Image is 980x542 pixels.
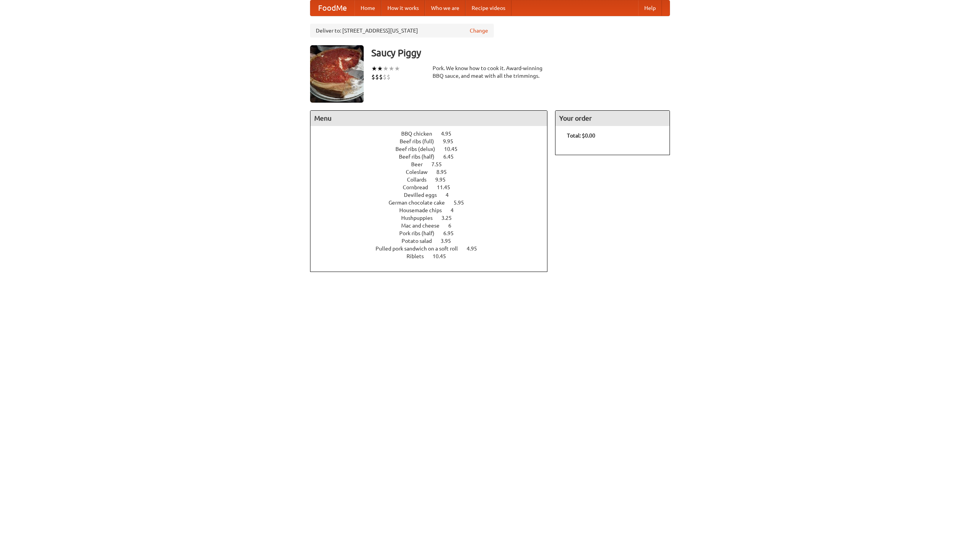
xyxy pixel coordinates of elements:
li: $ [387,73,390,81]
a: Change [470,27,488,34]
li: ★ [394,64,400,73]
span: Beef ribs (full) [400,138,442,144]
a: German chocolate cake 5.95 [389,200,478,206]
span: 3.95 [441,238,459,244]
a: Hushpuppies 3.25 [401,215,466,221]
li: ★ [383,64,389,73]
a: Who we are [425,0,465,16]
a: How it works [381,0,425,16]
li: $ [371,73,375,81]
a: Riblets 10.45 [407,253,460,259]
li: ★ [377,64,383,73]
span: 10.45 [444,146,465,152]
span: Cornbread [403,184,436,190]
a: Beef ribs (half) 6.45 [399,154,468,160]
span: Potato salad [402,238,439,244]
a: Beer 7.55 [411,161,456,167]
span: Beef ribs (half) [399,154,442,160]
span: 6 [448,223,459,229]
span: Devilled eggs [404,192,444,198]
a: Cornbread 11.45 [403,184,464,190]
span: Pulled pork sandwich on a soft roll [376,246,465,252]
li: ★ [371,64,377,73]
img: angular.jpg [310,45,364,103]
div: Pork. We know how to cook it. Award-winning BBQ sauce, and meat with all the trimmings. [433,64,547,80]
a: Help [638,0,662,16]
span: 6.45 [443,154,461,160]
span: 9.95 [435,177,453,183]
span: 7.55 [431,161,449,167]
a: BBQ chicken 4.95 [401,131,465,137]
h4: Menu [310,111,547,126]
span: 6.95 [443,230,461,236]
a: Potato salad 3.95 [402,238,465,244]
span: Housemade chips [399,207,449,213]
a: FoodMe [310,0,354,16]
span: 8.95 [436,169,454,175]
li: $ [375,73,379,81]
a: Coleslaw 8.95 [406,169,461,175]
span: German chocolate cake [389,200,452,206]
span: 4 [446,192,456,198]
span: Beef ribs (delux) [395,146,443,152]
a: Recipe videos [465,0,511,16]
span: Beer [411,161,430,167]
span: Mac and cheese [401,223,447,229]
span: Coleslaw [406,169,435,175]
div: Deliver to: [STREET_ADDRESS][US_STATE] [310,24,494,38]
li: $ [383,73,387,81]
span: Pork ribs (half) [399,230,442,236]
span: Collards [407,177,434,183]
a: Mac and cheese 6 [401,223,465,229]
a: Devilled eggs 4 [404,192,463,198]
span: 5.95 [454,200,472,206]
span: BBQ chicken [401,131,440,137]
span: 9.95 [443,138,461,144]
li: $ [379,73,383,81]
span: 10.45 [433,253,454,259]
a: Home [354,0,381,16]
span: 4.95 [441,131,459,137]
span: Hushpuppies [401,215,440,221]
a: Pulled pork sandwich on a soft roll 4.95 [376,246,491,252]
h4: Your order [555,111,670,126]
a: Beef ribs (full) 9.95 [400,138,467,144]
span: 3.25 [441,215,459,221]
a: Collards 9.95 [407,177,460,183]
span: 4.95 [467,246,485,252]
a: Beef ribs (delux) 10.45 [395,146,472,152]
a: Pork ribs (half) 6.95 [399,230,468,236]
li: ★ [389,64,394,73]
span: Riblets [407,253,431,259]
h3: Saucy Piggy [371,45,670,61]
b: Total: $0.00 [567,133,595,139]
span: 4 [451,207,461,213]
span: 11.45 [437,184,458,190]
a: Housemade chips 4 [399,207,468,213]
